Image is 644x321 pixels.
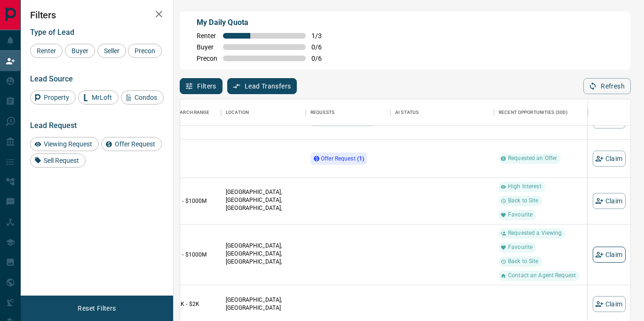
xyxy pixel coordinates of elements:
div: MrLoft [78,90,119,104]
span: Viewing Request [40,140,95,148]
span: Type of Lead [30,28,74,37]
div: Recent Opportunities (30d) [494,99,588,126]
div: Property [30,90,76,104]
div: Search Range [174,99,210,126]
button: Lead Transfers [227,78,297,94]
div: Location [221,99,306,126]
span: Requested a Viewing [504,229,565,237]
div: Precon [128,44,162,58]
span: Property [40,94,72,101]
span: Renter [33,47,59,55]
span: 1 / 3 [311,32,332,40]
span: Sell Request [40,157,82,164]
div: Requests [310,99,334,126]
span: Favourite [504,211,536,219]
span: Offer Request [321,155,364,162]
div: Buyer [65,44,95,58]
span: Requested an Offer [504,154,561,162]
div: Renter [30,44,63,58]
span: Seller [101,47,123,55]
span: Back to Site [504,257,542,265]
span: MrLoft [88,94,115,101]
button: Claim [593,247,626,263]
p: $1 - $1000M [174,197,216,205]
span: 0 / 6 [311,55,332,62]
strong: ( 1 ) [357,155,364,162]
span: 0 / 6 [311,43,332,51]
button: Filters [180,78,223,94]
span: Contact an Agent Request [504,272,580,280]
span: Back to Site [504,197,542,205]
span: Precon [131,47,159,55]
div: Recent Opportunities (30d) [499,99,568,126]
div: Seller [97,44,126,58]
span: Buyer [197,43,217,51]
p: [GEOGRAPHIC_DATA], [GEOGRAPHIC_DATA], [GEOGRAPHIC_DATA], [GEOGRAPHIC_DATA] [226,242,301,274]
p: $2K - $2K [174,300,216,308]
span: Lead Request [30,121,77,130]
div: Requests [306,99,390,126]
button: Reset Filters [72,300,122,316]
span: High Interest [504,183,545,191]
span: Offer Request [111,140,159,148]
p: [GEOGRAPHIC_DATA], [GEOGRAPHIC_DATA] [226,296,301,312]
h2: Filters [30,9,164,21]
button: Claim [593,151,626,167]
p: [GEOGRAPHIC_DATA], [GEOGRAPHIC_DATA], [GEOGRAPHIC_DATA], [GEOGRAPHIC_DATA] [226,188,301,221]
div: Offer Request (1) [310,152,367,165]
p: $0 - $1000M [174,250,216,259]
span: Lead Source [30,74,73,83]
span: Renter [197,32,217,40]
div: Search Range [169,99,221,126]
div: AI Status [395,99,419,126]
button: Claim [593,296,626,312]
button: Refresh [583,78,631,94]
div: Viewing Request [30,137,99,151]
p: My Daily Quota [197,17,332,28]
button: Claim [593,193,626,209]
div: Location [226,99,249,126]
span: Buyer [68,47,92,55]
span: Favourite [504,243,536,251]
div: Offer Request [101,137,162,151]
div: Sell Request [30,153,86,168]
div: Condos [121,90,164,104]
span: Condos [131,94,160,101]
span: Precon [197,55,217,62]
div: AI Status [390,99,494,126]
